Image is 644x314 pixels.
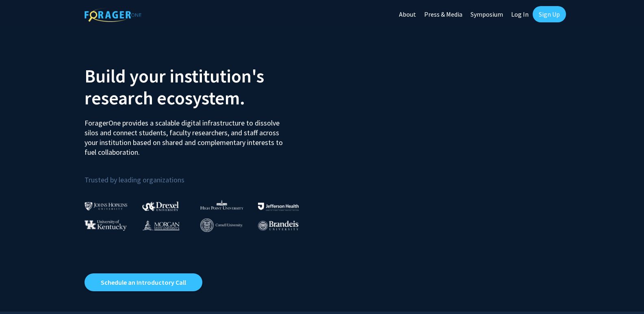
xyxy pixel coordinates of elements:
[258,221,299,231] img: Brandeis University
[533,6,566,22] a: Sign Up
[85,273,202,291] a: Opens in a new tab
[142,220,180,230] img: Morgan State University
[85,220,127,231] img: University of Kentucky
[85,202,128,210] img: Johns Hopkins University
[200,200,243,210] img: High Point University
[258,203,299,210] img: Thomas Jefferson University
[85,8,141,22] img: ForagerOne Logo
[200,219,243,232] img: Cornell University
[85,112,288,157] p: ForagerOne provides a scalable digital infrastructure to dissolve silos and connect students, fac...
[142,201,179,211] img: Drexel University
[85,164,316,186] p: Trusted by leading organizations
[85,65,316,109] h2: Build your institution's research ecosystem.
